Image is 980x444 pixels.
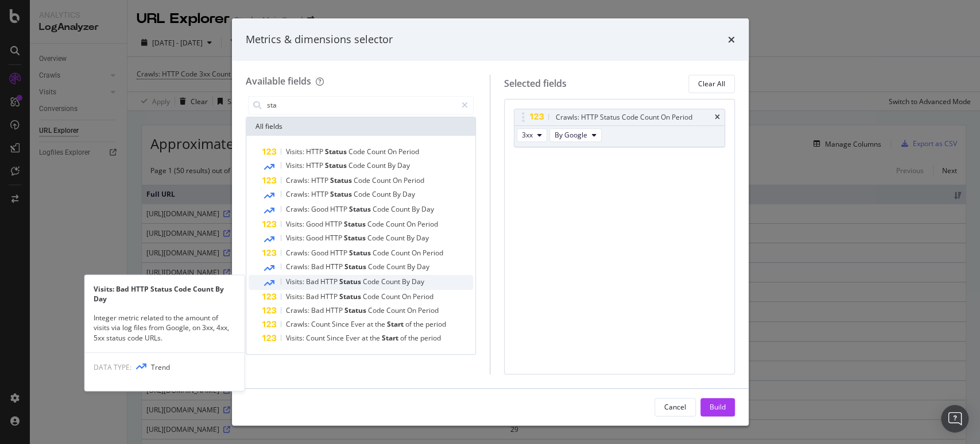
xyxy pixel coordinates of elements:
[386,305,407,315] span: Count
[286,160,306,170] span: Visits:
[393,189,402,199] span: By
[412,248,423,258] span: On
[330,204,349,214] span: HTTP
[728,32,735,47] div: times
[388,160,397,170] span: By
[362,333,370,343] span: at
[373,248,391,258] span: Code
[654,398,696,416] button: Cancel
[423,248,443,258] span: Period
[386,233,406,243] span: Count
[306,277,320,286] span: Bad
[400,333,408,343] span: of
[325,147,348,156] span: Status
[320,292,339,301] span: HTTP
[354,175,372,185] span: Code
[413,292,433,301] span: Period
[514,109,725,147] div: Crawls: HTTP Status Code Count On Periodtimes3xxBy Google
[325,219,344,229] span: HTTP
[327,333,346,343] span: Since
[367,319,375,329] span: at
[246,32,393,47] div: Metrics & dimensions selector
[381,277,402,286] span: Count
[367,233,386,243] span: Code
[406,219,417,229] span: On
[402,292,413,301] span: On
[351,319,367,329] span: Ever
[421,204,434,214] span: Day
[413,319,425,329] span: the
[286,319,311,329] span: Crawls:
[286,305,311,315] span: Crawls:
[715,114,720,121] div: times
[382,333,400,343] span: Start
[325,160,348,170] span: Status
[391,204,412,214] span: Count
[311,175,330,185] span: HTTP
[367,160,388,170] span: Count
[386,262,407,271] span: Count
[311,262,326,271] span: Bad
[368,305,386,315] span: Code
[306,160,325,170] span: HTTP
[388,147,398,156] span: On
[286,333,306,343] span: Visits:
[286,233,306,243] span: Visits:
[372,189,393,199] span: Count
[368,262,386,271] span: Code
[555,130,587,140] span: By Google
[246,117,476,136] div: All fields
[504,77,567,90] div: Selected fields
[311,204,330,214] span: Good
[349,248,373,258] span: Status
[348,160,367,170] span: Code
[84,284,244,304] div: Visits: Bad HTTP Status Code Count By Day
[339,277,363,286] span: Status
[363,292,381,301] span: Code
[306,147,325,156] span: HTTP
[387,319,405,329] span: Start
[348,147,367,156] span: Code
[941,405,969,432] div: Open Intercom Messenger
[425,319,446,329] span: period
[710,402,726,412] div: Build
[332,319,351,329] span: Since
[84,313,244,343] div: Integer metric related to the amount of visits via log files from Google, on 3xx, 4xx, 5xx status...
[346,333,362,343] span: Ever
[286,277,306,286] span: Visits:
[326,262,344,271] span: HTTP
[330,175,354,185] span: Status
[311,319,332,329] span: Count
[246,75,311,87] div: Available fields
[398,147,419,156] span: Period
[417,262,429,271] span: Day
[412,277,424,286] span: Day
[286,262,311,271] span: Crawls:
[330,189,354,199] span: Status
[286,204,311,214] span: Crawls:
[306,292,320,301] span: Bad
[286,248,311,258] span: Crawls:
[407,262,417,271] span: By
[408,333,420,343] span: the
[363,277,381,286] span: Code
[700,398,735,416] button: Build
[266,97,457,114] input: Search by field name
[286,219,306,229] span: Visits:
[325,233,344,243] span: HTTP
[412,204,421,214] span: By
[306,219,325,229] span: Good
[416,233,429,243] span: Day
[393,175,404,185] span: On
[549,128,602,142] button: By Google
[373,204,391,214] span: Code
[397,160,410,170] span: Day
[286,189,311,199] span: Crawls:
[311,189,330,199] span: HTTP
[344,219,367,229] span: Status
[232,18,749,426] div: modal
[418,305,439,315] span: Period
[405,319,413,329] span: of
[688,75,735,93] button: Clear All
[354,189,372,199] span: Code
